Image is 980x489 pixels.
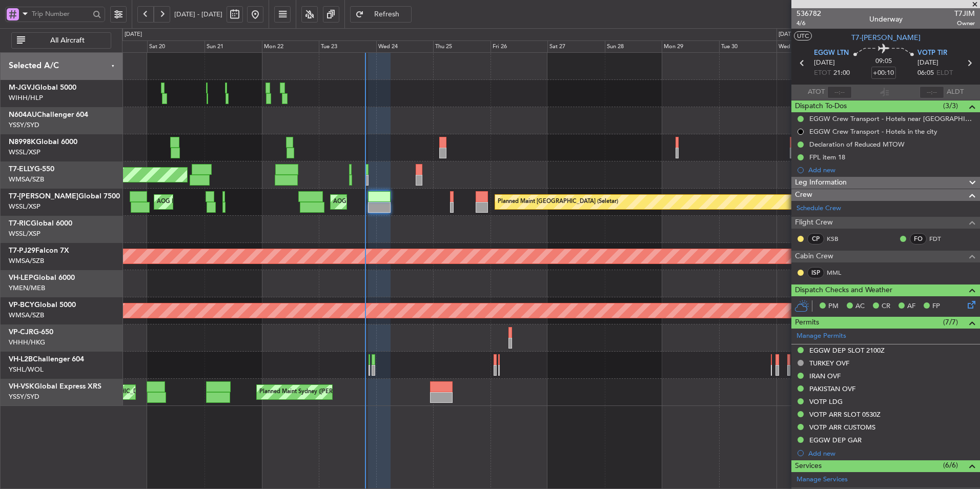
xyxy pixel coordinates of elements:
div: PAKISTAN OVF [809,384,855,393]
div: Mon 22 [262,40,319,53]
a: VH-LEPGlobal 6000 [9,274,75,281]
span: N604AU [9,111,37,118]
div: ISP [807,267,824,278]
span: (7/7) [943,317,958,328]
a: WMSA/SZB [9,175,44,184]
span: All Aircraft [27,37,108,44]
a: WSSL/XSP [9,148,40,157]
a: VH-L2BChallenger 604 [9,356,84,363]
div: Wed 24 [376,40,434,53]
input: --:-- [827,86,852,98]
span: T7-PJ29 [9,247,35,254]
span: T7-[PERSON_NAME] [851,32,921,43]
span: Flight Crew [795,217,833,229]
div: TURKEY OVF [809,359,849,368]
div: [DATE] [125,30,142,39]
div: Sun 28 [605,40,662,53]
div: Mon 29 [662,40,719,53]
span: AC [855,301,865,312]
a: YSSY/SYD [9,392,39,401]
div: Planned Maint [GEOGRAPHIC_DATA] (Seletar) [498,194,618,210]
a: T7-[PERSON_NAME]Global 7500 [9,193,120,200]
span: Crew [795,189,812,201]
span: CR [882,301,890,312]
a: T7-RICGlobal 6000 [9,220,72,227]
span: PM [828,301,839,312]
span: ELDT [936,68,953,78]
a: M-JGVJGlobal 5000 [9,84,76,91]
span: [DATE] [917,58,938,68]
div: Sat 27 [547,40,605,53]
div: FPL item 18 [809,153,845,161]
div: EGGW Crew Transport - Hotels near [GEOGRAPHIC_DATA] [809,114,975,123]
div: AOG Maint [GEOGRAPHIC_DATA] (Seletar) [157,194,270,210]
a: WSSL/XSP [9,202,40,211]
a: Manage Services [797,475,848,485]
span: 536782 [797,8,821,19]
button: All Aircraft [11,32,111,49]
span: Dispatch Checks and Weather [795,284,892,296]
span: (6/6) [943,460,958,471]
div: Declaration of Reduced MTOW [809,140,905,149]
input: Trip Number [32,6,90,22]
a: FDT [929,234,952,243]
a: YSHL/WOL [9,365,44,374]
div: FO [910,233,927,244]
span: [DATE] - [DATE] [174,10,222,19]
span: Permits [795,317,819,329]
a: WMSA/SZB [9,256,44,266]
div: Thu 25 [433,40,491,53]
span: ETOT [814,68,831,78]
span: Dispatch To-Dos [795,100,847,112]
a: WSSL/XSP [9,229,40,238]
span: T7-RIC [9,220,31,227]
div: VOTP LDG [809,397,843,406]
div: EGGW DEP SLOT 2100Z [809,346,885,355]
div: Add new [808,166,975,174]
span: M-JGVJ [9,84,35,91]
span: [DATE] [814,58,835,68]
div: AOG Maint London ([GEOGRAPHIC_DATA]) [333,194,448,210]
a: WIHH/HLP [9,93,43,103]
div: Add new [808,449,975,458]
span: Refresh [366,11,408,18]
a: KSB [827,234,850,243]
div: Wed 1 [777,40,834,53]
a: N8998KGlobal 6000 [9,138,77,146]
span: 09:05 [875,56,892,67]
a: YSSY/SYD [9,120,39,130]
button: Refresh [350,6,412,23]
a: VHHH/HKG [9,338,45,347]
span: VH-LEP [9,274,33,281]
a: Schedule Crew [797,203,841,214]
span: ALDT [947,87,964,97]
div: VOTP ARR SLOT 0530Z [809,410,881,419]
div: Sat 20 [147,40,205,53]
span: VH-VSK [9,383,34,390]
div: Tue 30 [719,40,777,53]
a: WMSA/SZB [9,311,44,320]
span: T7-ELLY [9,166,34,173]
div: EGGW DEP GAR [809,436,862,444]
div: VOTP ARR CUSTOMS [809,423,875,432]
div: EGGW Crew Transport - Hotels in the city [809,127,937,136]
span: Cabin Crew [795,251,833,262]
a: YMEN/MEB [9,283,45,293]
span: T7-[PERSON_NAME] [9,193,78,200]
a: Manage Permits [797,331,846,341]
span: 4/6 [797,19,821,28]
a: N604AUChallenger 604 [9,111,88,118]
a: T7-ELLYG-550 [9,166,54,173]
span: (3/3) [943,100,958,111]
span: VOTP TIR [917,48,947,58]
div: Sun 21 [205,40,262,53]
div: CP [807,233,824,244]
div: Underway [869,14,903,25]
button: UTC [794,31,812,40]
a: VP-CJRG-650 [9,329,53,336]
div: Planned Maint Sydney ([PERSON_NAME] Intl) [259,384,378,400]
span: ATOT [808,87,825,97]
span: Services [795,460,822,472]
div: Tue 23 [319,40,376,53]
a: VP-BCYGlobal 5000 [9,301,76,309]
